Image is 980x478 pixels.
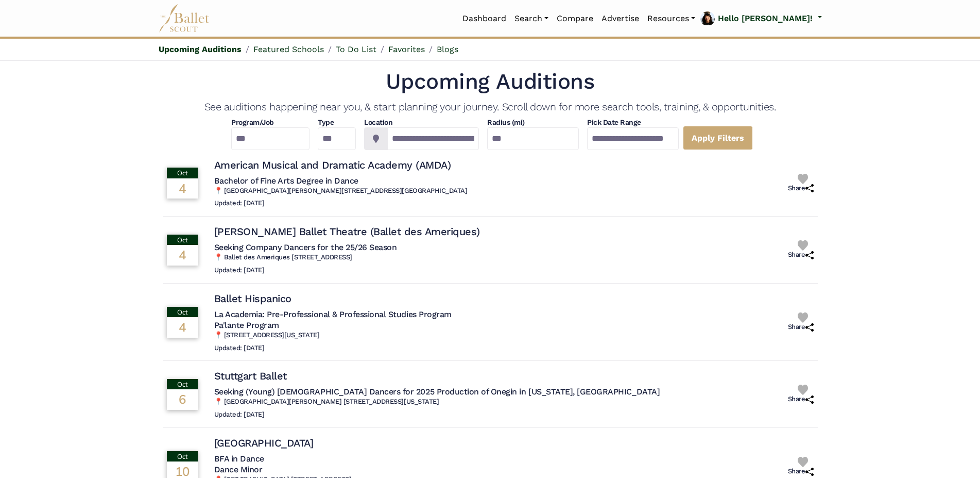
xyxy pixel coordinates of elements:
[214,320,452,331] h5: Pa'lante Program
[214,199,468,208] h6: Updated: [DATE]
[597,8,643,29] a: Advertise
[167,245,198,265] div: 4
[167,317,198,337] div: 4
[510,8,553,29] a: Search
[788,467,814,476] h6: Share
[643,8,699,29] a: Resources
[214,398,660,406] h6: 📍 [GEOGRAPHIC_DATA][PERSON_NAME] [STREET_ADDRESS][US_STATE]
[167,451,198,461] div: Oct
[214,253,484,262] h6: 📍 Ballet des Ameriques [STREET_ADDRESS]
[387,127,479,150] input: Location
[336,44,376,54] a: To Do List
[167,178,198,198] div: 4
[788,395,814,404] h6: Share
[214,410,660,419] h6: Updated: [DATE]
[214,187,468,195] h6: 📍 [GEOGRAPHIC_DATA][PERSON_NAME][STREET_ADDRESS][GEOGRAPHIC_DATA]
[214,387,660,398] h5: Seeking (Young) [DEMOGRAPHIC_DATA] Dancers for 2025 Production of Onegin in [US_STATE], [GEOGRAPH...
[167,389,198,409] div: 6
[788,184,814,193] h6: Share
[458,8,510,29] a: Dashboard
[214,266,484,275] h6: Updated: [DATE]
[214,369,287,383] h4: Stuttgart Ballet
[163,100,818,113] h4: See auditions happening near you, & start planning your journey. Scroll down for more search tool...
[214,242,484,253] h5: Seeking Company Dancers for the 25/26 Season
[487,118,525,128] h4: Radius (mi)
[553,8,597,29] a: Compare
[167,168,198,178] div: Oct
[214,454,352,465] h5: BFA in Dance
[167,235,198,245] div: Oct
[214,292,291,305] h4: Ballet Hispanico
[231,118,310,128] h4: Program/Job
[167,307,198,317] div: Oct
[364,118,479,128] h4: Location
[587,118,679,128] h4: Pick Date Range
[214,465,352,475] h5: Dance Minor
[214,225,480,238] h4: [PERSON_NAME] Ballet Theatre (Ballet des Ameriques)
[214,331,452,340] h6: 📍 [STREET_ADDRESS][US_STATE]
[167,379,198,389] div: Oct
[718,12,813,25] p: Hello [PERSON_NAME]!
[253,44,324,54] a: Featured Schools
[700,11,715,25] img: profile picture
[159,44,242,54] a: Upcoming Auditions
[788,323,814,332] h6: Share
[318,118,356,128] h4: Type
[437,44,458,54] a: Blogs
[214,158,451,172] h4: American Musical and Dramatic Academy (AMDA)
[788,251,814,259] h6: Share
[699,10,821,27] a: profile picture Hello [PERSON_NAME]!
[683,126,753,150] a: Apply Filters
[214,436,314,450] h4: [GEOGRAPHIC_DATA]
[214,344,452,353] h6: Updated: [DATE]
[163,68,818,96] h1: Upcoming Auditions
[214,309,452,320] h5: La Academia: Pre-Professional & Professional Studies Program
[214,176,468,187] h5: Bachelor of Fine Arts Degree in Dance
[388,44,425,54] a: Favorites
